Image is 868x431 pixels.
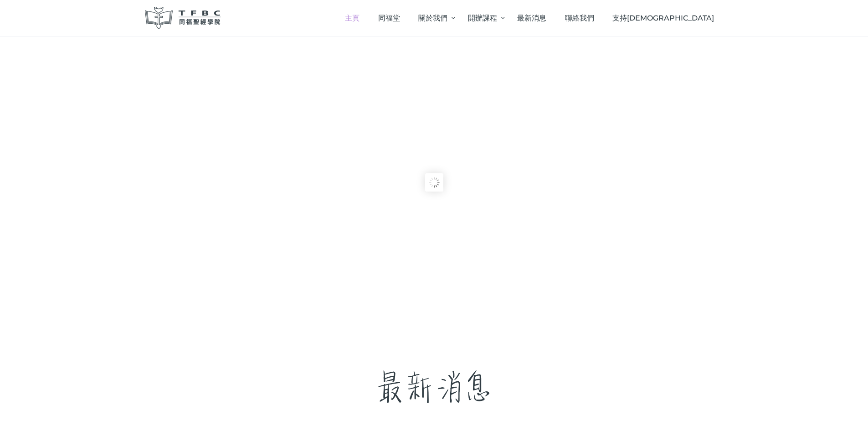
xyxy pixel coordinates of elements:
span: 主頁 [345,14,360,22]
span: 聯絡我們 [565,14,594,22]
a: 同福堂 [369,5,409,31]
a: 聯絡我們 [555,5,603,31]
p: 最新消息 [145,360,724,415]
span: 最新消息 [517,14,546,22]
span: 開辦課程 [468,14,497,22]
a: 主頁 [336,5,369,31]
a: 關於我們 [409,5,458,31]
img: 同福聖經學院 TFBC [145,7,221,29]
a: 開辦課程 [458,5,508,31]
span: 支持[DEMOGRAPHIC_DATA] [612,14,714,22]
span: 同福堂 [378,14,400,22]
a: 支持[DEMOGRAPHIC_DATA] [603,5,724,31]
span: 關於我們 [418,14,447,22]
a: 最新消息 [508,5,556,31]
